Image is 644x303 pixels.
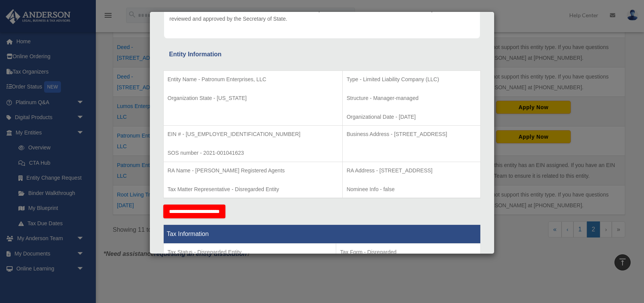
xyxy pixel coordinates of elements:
p: Nominee Info - false [347,185,476,194]
p: Tax Form - Disregarded [340,247,476,257]
p: RA Address - [STREET_ADDRESS] [347,166,476,175]
p: Type - Limited Liability Company (LLC) [347,75,476,84]
p: Organizational Date - [DATE] [347,112,476,122]
p: Business Address - [STREET_ADDRESS] [347,129,476,139]
p: Structure - Manager-managed [347,93,476,103]
td: Tax Period Type - Calendar Year [164,244,336,300]
p: Tax Status - Disregarded Entity [168,247,332,257]
p: Organization State - [US_STATE] [168,93,338,103]
p: RA Name - [PERSON_NAME] Registered Agents [168,166,338,175]
p: SOS number - 2021-001041623 [168,148,338,158]
p: Tax Matter Representative - Disregarded Entity [168,185,338,194]
p: Entity Name - Patronum Enterprises, LLC [168,75,338,84]
div: Entity Information [169,49,475,60]
p: The Articles have been submitted to the Secretary of State. The Articles will be returned after t... [169,5,475,23]
th: Tax Information [164,225,481,244]
p: EIN # - [US_EMPLOYER_IDENTIFICATION_NUMBER] [168,129,338,139]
